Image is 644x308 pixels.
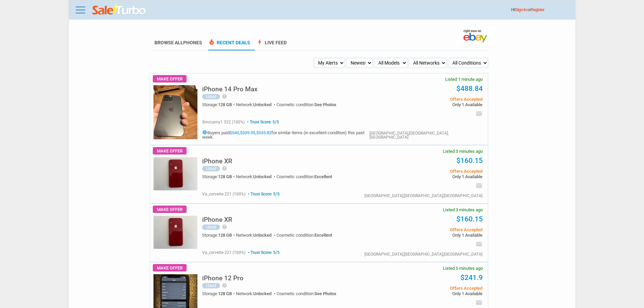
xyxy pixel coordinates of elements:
i: info [202,130,207,135]
i: help [222,166,227,171]
div: [GEOGRAPHIC_DATA],[GEOGRAPHIC_DATA],[GEOGRAPHIC_DATA] [369,131,482,139]
span: Only 1 Available [380,174,482,179]
img: s-l225.jpg [153,85,197,139]
div: Cosmetic condition: [277,233,332,237]
span: 128 GB [218,102,232,107]
i: email [476,182,482,189]
span: Trust Score: 5/5 [246,250,280,255]
span: Make Offer [153,147,187,155]
span: or [527,7,544,12]
span: Unlocked [253,102,271,107]
a: Browse AllPhones [154,40,202,45]
a: boltLive Feed [256,40,287,50]
span: 128 GB [218,174,232,179]
i: help [222,283,227,288]
i: email [476,299,482,306]
div: Used [202,283,220,288]
div: [GEOGRAPHIC_DATA],[GEOGRAPHIC_DATA],[GEOGRAPHIC_DATA] [364,252,482,256]
i: help [222,224,227,230]
div: Used [202,224,220,230]
span: Offers Accepted [380,228,482,232]
a: $535.82 [256,130,271,135]
span: Offers Accepted [380,169,482,173]
img: s-l225.jpg [153,157,197,190]
span: 128 GB [218,291,232,296]
i: email [476,110,482,117]
a: local_fire_departmentRecent Deals [208,40,250,50]
div: Network: [236,102,277,107]
a: iPhone 14 Pro Max [202,87,258,92]
a: iPhone 12 Pro [202,276,243,281]
span: Excellent [314,174,332,179]
i: email [476,241,482,247]
a: $540 [230,130,239,135]
a: iPhone XR [202,218,232,223]
a: $160.15 [456,215,483,223]
span: Excellent [314,233,332,238]
span: Offers Accepted [380,97,482,101]
span: See Photos [314,102,336,107]
img: saleturbo.com - Online Deals and Discount Coupons [92,4,147,17]
span: va_corvette 221 (100%) [202,250,245,255]
span: Listed 5 minutes ago [443,266,483,270]
div: Cosmetic condition: [277,291,336,296]
h5: iPhone 14 Pro Max [202,86,258,92]
a: $160.15 [456,157,483,165]
div: Used [202,94,220,99]
img: s-l225.jpg [153,216,197,249]
span: Hi! [511,7,516,12]
div: Cosmetic condition: [277,174,332,179]
span: See Photos [314,291,336,296]
span: Make Offer [153,75,187,82]
span: smccamy1 322 (100%) [202,120,245,124]
span: Only 1 Available [380,291,482,296]
div: Used [202,166,220,171]
div: Storage: [202,102,236,107]
span: Make Offer [153,206,187,213]
span: Listed 3 minutes ago [443,149,483,153]
span: Listed 3 minutes ago [443,208,483,212]
span: Unlocked [253,174,271,179]
div: Storage: [202,174,236,179]
h5: iPhone XR [202,216,232,223]
span: 128 GB [218,233,232,238]
div: Network: [236,291,277,296]
a: iPhone XR [202,159,232,164]
span: Phones [183,40,202,45]
div: Storage: [202,291,236,296]
span: Offers Accepted [380,286,482,290]
h5: iPhone XR [202,158,232,164]
div: Cosmetic condition: [277,102,336,107]
div: [GEOGRAPHIC_DATA],[GEOGRAPHIC_DATA],[GEOGRAPHIC_DATA] [364,194,482,198]
span: Only 1 Available [380,233,482,237]
span: Trust Score: 5/5 [246,120,279,124]
i: help [222,94,227,99]
span: Only 1 Available [380,102,482,107]
span: bolt [256,39,263,45]
a: Register [531,7,544,12]
div: Network: [236,233,277,237]
span: Unlocked [253,291,271,296]
a: $488.84 [456,85,483,93]
div: Network: [236,174,277,179]
span: Trust Score: 5/5 [246,192,280,196]
span: Make Offer [153,264,187,271]
a: $539.95 [240,130,255,135]
div: Storage: [202,233,236,237]
span: Listed 1 minute ago [445,77,483,81]
h5: Buyers paid , , for similar items (in excellent condition) this past week. [202,130,369,139]
a: Sign In [516,7,527,12]
a: $241.9 [460,274,483,282]
span: va_corvette 221 (100%) [202,192,245,196]
span: Unlocked [253,233,271,238]
span: local_fire_department [208,39,215,45]
h5: iPhone 12 Pro [202,275,243,281]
